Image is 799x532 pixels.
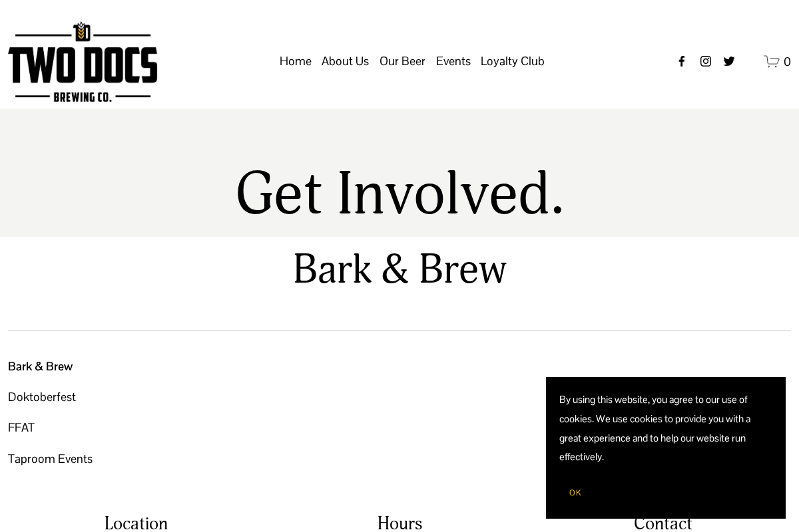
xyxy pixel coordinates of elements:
a: folder dropdown [436,49,471,74]
button: OK [559,480,591,505]
a: FFAT [8,412,154,443]
section: Cookie banner [546,377,786,519]
h2: Bark & Brew [8,245,791,331]
a: Facebook [675,55,688,68]
img: Two Docs Brewing Co. [8,21,157,102]
a: folder dropdown [322,49,369,74]
a: 0 items in cart [764,53,791,70]
span: About Us [322,50,369,72]
p: By using this website, you agree to our use of cookies. We use cookies to provide you with a grea... [559,390,772,467]
span: Events [436,50,471,72]
a: twitter-unauth [722,55,736,68]
a: folder dropdown [380,49,425,74]
h1: Get Involved. [204,162,595,229]
a: Doktoberfest [8,382,154,412]
span: 0 [784,54,791,69]
a: Bark & Brew [8,355,154,382]
a: Home [280,49,312,74]
a: Taproom Events [8,444,154,474]
a: instagram-unauth [699,55,712,68]
span: Loyalty Club [481,50,545,72]
a: folder dropdown [481,49,545,74]
span: OK [569,487,581,498]
span: Our Beer [380,50,425,72]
